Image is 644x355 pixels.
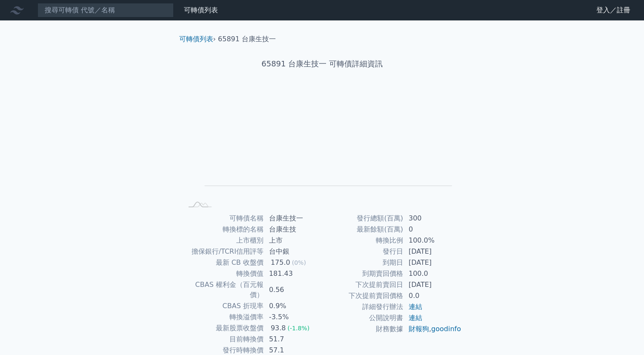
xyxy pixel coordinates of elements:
td: [DATE] [404,257,462,268]
td: 轉換溢價率 [183,312,264,323]
td: 台康生技 [264,224,322,235]
td: 發行總額(百萬) [322,213,404,224]
td: 0.9% [264,301,322,312]
td: 公開說明書 [322,312,404,324]
div: 175.0 [269,258,292,268]
td: CBAS 折現率 [183,301,264,312]
td: 100.0 [404,268,462,279]
td: 轉換標的名稱 [183,224,264,235]
td: 下次提前賣回價格 [322,290,404,301]
input: 搜尋可轉債 代號／名稱 [37,3,174,17]
td: 181.43 [264,268,322,279]
td: 台中銀 [264,246,322,257]
td: 詳細發行辦法 [322,301,404,312]
a: 可轉債列表 [179,35,213,43]
li: › [179,34,216,44]
a: 連結 [409,314,422,322]
td: 到期日 [322,257,404,268]
li: 65891 台康生技一 [218,34,276,44]
td: 最新餘額(百萬) [322,224,404,235]
td: 上市 [264,235,322,246]
td: 轉換價值 [183,268,264,279]
td: [DATE] [404,246,462,257]
td: 台康生技一 [264,213,322,224]
td: 可轉債名稱 [183,213,264,224]
td: 300 [404,213,462,224]
td: 到期賣回價格 [322,268,404,279]
a: 財報狗 [409,325,429,333]
td: 下次提前賣回日 [322,279,404,290]
td: 100.0% [404,235,462,246]
div: 93.8 [269,323,288,333]
td: , [404,324,462,335]
td: 最新股票收盤價 [183,323,264,334]
a: goodinfo [431,325,461,333]
td: [DATE] [404,279,462,290]
td: 財務數據 [322,324,404,335]
td: 目前轉換價 [183,334,264,345]
td: 0.0 [404,290,462,301]
td: 擔保銀行/TCRI信用評等 [183,246,264,257]
td: CBAS 權利金（百元報價） [183,279,264,301]
td: 轉換比例 [322,235,404,246]
a: 連結 [409,303,422,311]
a: 可轉債列表 [184,6,218,14]
h1: 65891 台康生技一 可轉債詳細資訊 [172,58,472,70]
td: 0 [404,224,462,235]
g: Chart [197,97,452,198]
td: 上市櫃別 [183,235,264,246]
td: 51.7 [264,334,322,345]
span: (0%) [292,259,306,266]
td: -3.5% [264,312,322,323]
td: 最新 CB 收盤價 [183,257,264,268]
td: 0.56 [264,279,322,301]
a: 登入／註冊 [590,3,637,17]
td: 發行日 [322,246,404,257]
span: (-1.8%) [287,325,309,332]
